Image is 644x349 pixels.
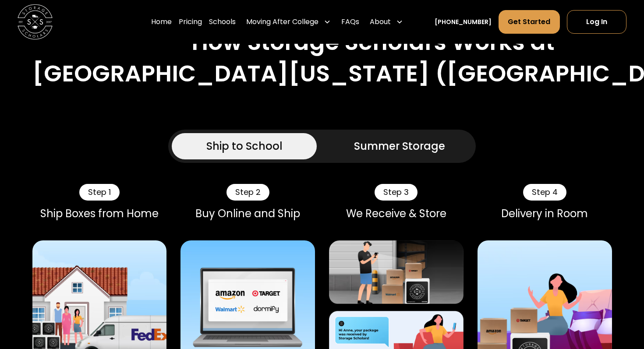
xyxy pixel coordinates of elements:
img: Storage Scholars main logo [18,4,53,39]
div: Step 1 [79,184,120,201]
a: FAQs [341,10,359,34]
a: [PHONE_NUMBER] [435,18,492,27]
h2: How Storage Scholars Works at [191,28,555,56]
div: Buy Online and Ship [180,208,315,220]
div: Ship Boxes from Home [32,208,167,220]
a: Pricing [179,10,202,34]
div: Moving After College [246,17,318,27]
div: Ship to School [206,138,283,154]
div: We Receive & Store [329,208,464,220]
a: Get Started [499,10,559,34]
div: Step 2 [226,184,269,201]
a: Schools [209,10,236,34]
a: Log In [567,10,626,34]
div: About [370,17,391,27]
div: Step 4 [523,184,566,201]
div: Moving After College [243,10,334,34]
div: Step 3 [375,184,418,201]
div: About [366,10,407,34]
div: Summer Storage [354,138,445,154]
div: Delivery in Room [478,208,612,220]
a: Home [151,10,172,34]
